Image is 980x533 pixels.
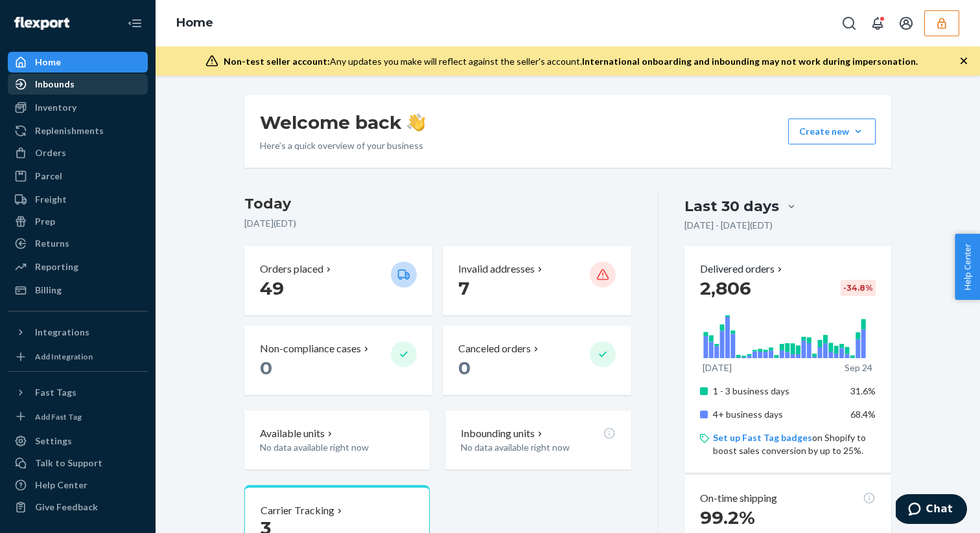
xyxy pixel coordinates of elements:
a: Add Fast Tag [8,408,148,426]
span: 2,806 [700,277,751,299]
a: Orders [8,142,148,163]
p: Here’s a quick overview of your business [260,139,425,152]
p: [DATE] ( EDT ) [244,217,631,230]
a: Replenishments [8,120,148,141]
p: Orders placed [260,262,323,277]
p: Non-compliance cases [260,341,361,356]
div: Integrations [35,326,89,339]
p: [DATE] - [DATE] ( EDT ) [684,219,773,232]
button: Create new [788,119,876,144]
div: Inventory [35,101,76,114]
div: Add Integration [35,351,93,362]
span: 0 [458,357,471,379]
a: Add Integration [8,348,148,366]
span: 0 [260,357,272,379]
div: Parcel [35,170,62,183]
button: Fast Tags [8,382,148,403]
div: Freight [35,193,67,206]
a: Reporting [8,256,148,277]
div: Billing [35,284,62,297]
a: Inbounds [8,74,148,95]
div: Last 30 days [684,196,779,216]
div: Inbounds [35,78,75,91]
ol: breadcrumbs [166,5,224,42]
button: Non-compliance cases 0 [244,326,432,395]
button: Close Navigation [122,10,148,36]
span: International onboarding and inbounding may not work during impersonation. [582,56,918,67]
p: 4+ business days [713,408,841,421]
h3: Today [244,194,631,214]
div: Replenishments [35,124,104,137]
p: Invalid addresses [458,262,535,277]
button: Give Feedback [8,497,148,517]
button: Canceled orders 0 [443,326,631,395]
a: Freight [8,189,148,210]
a: Returns [8,233,148,254]
p: Sep 24 [845,361,872,374]
div: Orders [35,146,66,159]
button: Delivered orders [700,262,785,277]
button: Help Center [955,234,980,300]
p: On-time shipping [700,491,777,506]
iframe: Opens a widget where you can chat to one of our agents [896,494,967,527]
span: 31.6% [850,385,876,396]
button: Open notifications [865,10,891,36]
a: Parcel [8,166,148,187]
div: Give Feedback [35,501,98,514]
button: Available unitsNo data available right now [244,411,430,470]
a: Set up Fast Tag badges [713,432,812,443]
a: Prep [8,211,148,232]
button: Integrations [8,322,148,343]
div: Prep [35,215,55,228]
p: Canceled orders [458,341,531,356]
img: Flexport logo [14,17,69,30]
span: 99.2% [700,506,755,528]
span: 7 [458,277,469,299]
div: Help Center [35,479,87,492]
div: -34.8 % [841,280,876,296]
span: 49 [260,277,284,299]
div: Home [35,56,61,69]
div: Add Fast Tag [35,411,82,422]
p: No data available right now [461,441,615,454]
button: Open account menu [893,10,919,36]
div: Reporting [35,260,78,273]
a: Home [8,52,148,73]
a: Help Center [8,475,148,495]
p: Inbounding units [461,426,535,441]
div: Any updates you make will reflect against the seller's account. [224,55,918,68]
a: Billing [8,280,148,301]
h1: Welcome back [260,111,425,134]
div: Fast Tags [35,386,76,399]
button: Invalid addresses 7 [443,246,631,315]
p: 1 - 3 business days [713,385,841,398]
span: Non-test seller account: [224,56,330,67]
p: No data available right now [260,441,414,454]
span: 68.4% [850,409,876,420]
a: Inventory [8,97,148,118]
p: Carrier Tracking [261,503,334,518]
p: on Shopify to boost sales conversion by up to 25%. [713,431,876,457]
a: Settings [8,431,148,451]
div: Returns [35,237,69,250]
button: Talk to Support [8,453,148,473]
button: Open Search Box [836,10,862,36]
button: Orders placed 49 [244,246,432,315]
div: Talk to Support [35,457,102,470]
a: Home [176,16,213,30]
p: [DATE] [703,361,732,374]
p: Available units [260,426,325,441]
img: hand-wave emoji [407,113,425,131]
div: Settings [35,435,72,448]
button: Inbounding unitsNo data available right now [445,411,631,470]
